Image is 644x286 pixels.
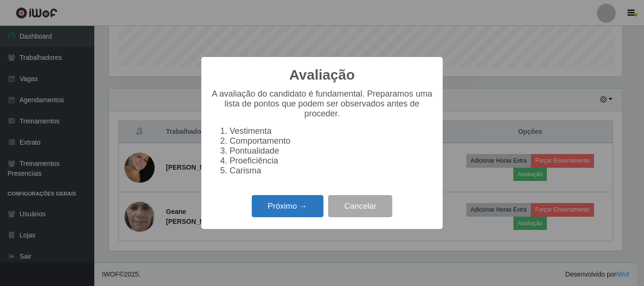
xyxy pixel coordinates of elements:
[252,195,323,217] button: Próximo →
[230,156,433,166] li: Proeficiência
[328,195,392,217] button: Cancelar
[211,89,433,119] p: A avaliação do candidato é fundamental. Preparamos uma lista de pontos que podem ser observados a...
[289,66,355,83] h2: Avaliação
[230,126,433,136] li: Vestimenta
[230,146,433,156] li: Pontualidade
[230,166,433,176] li: Carisma
[230,136,433,146] li: Comportamento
